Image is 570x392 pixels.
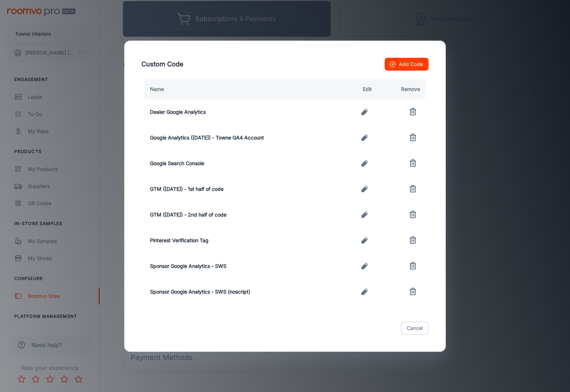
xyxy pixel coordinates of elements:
[141,151,338,176] td: Google Search Console
[385,58,429,71] button: Add Code
[141,253,338,279] td: Sponsor Google Analytics - SWS
[141,228,338,253] td: Pinterest Verification Tag
[141,79,338,99] th: Name
[141,176,338,202] td: GTM ([DATE]) - 1st half of code
[141,125,338,151] td: Google Analytics ([DATE]) - Towne GA4 Account
[377,79,429,99] th: Remove
[133,49,437,79] h2: Custom Code
[141,202,338,228] td: GTM ([DATE]) - 2nd half of code
[401,322,429,335] button: Cancel
[141,279,338,305] td: Sponsor Google Analytics - SWS (noscript)
[338,79,377,99] th: Edit
[141,99,338,125] td: Dealer Google Analytics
